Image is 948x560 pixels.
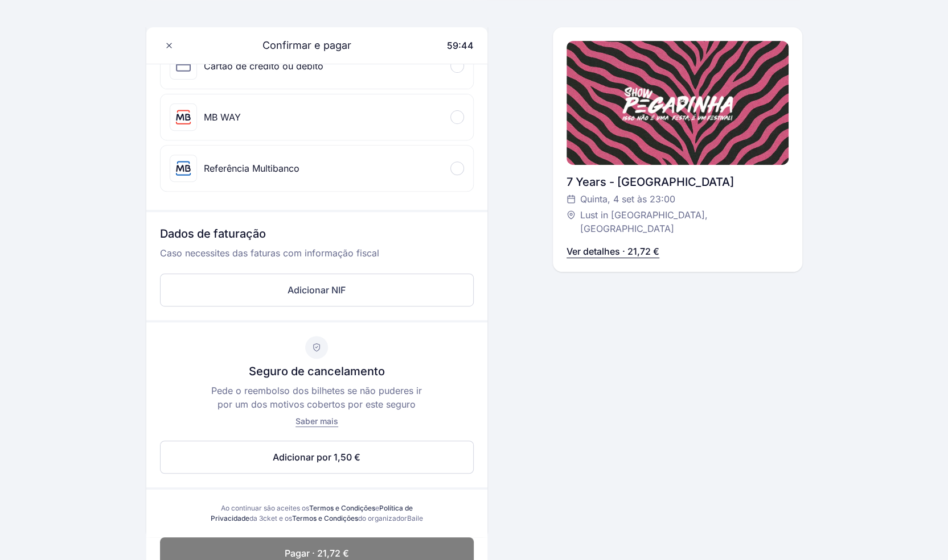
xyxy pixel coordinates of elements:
[207,384,426,411] p: Pede o reembolso dos bilhetes se não puderes ir por um dos motivos cobertos por este seguro
[160,226,474,246] h3: Dados de faturação
[249,38,351,53] span: Confirmar e pagar
[296,416,338,426] span: Saber mais
[204,161,299,175] div: Referência Multibanco
[204,110,241,124] div: MB WAY
[285,546,349,560] span: Pagar · 21,72 €
[567,174,789,190] div: 7 Years - [GEOGRAPHIC_DATA]
[210,503,424,524] div: Ao continuar são aceites os e da 3cket e os do organizador
[447,40,474,51] span: 59:44
[309,504,375,512] a: Termos e Condições
[580,208,777,235] span: Lust in [GEOGRAPHIC_DATA], [GEOGRAPHIC_DATA]
[249,363,385,379] p: Seguro de cancelamento
[273,450,360,464] span: Adicionar por 1,50 €
[204,59,323,73] div: Cartão de crédito ou débito
[407,514,423,522] span: Baile
[567,244,659,258] p: Ver detalhes · 21,72 €
[160,246,474,269] p: Caso necessites das faturas com informação fiscal
[580,192,675,206] span: Quinta, 4 set às 23:00
[160,273,474,306] button: Adicionar NIF
[160,441,474,474] button: Adicionar por 1,50 €
[292,514,358,522] a: Termos e Condições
